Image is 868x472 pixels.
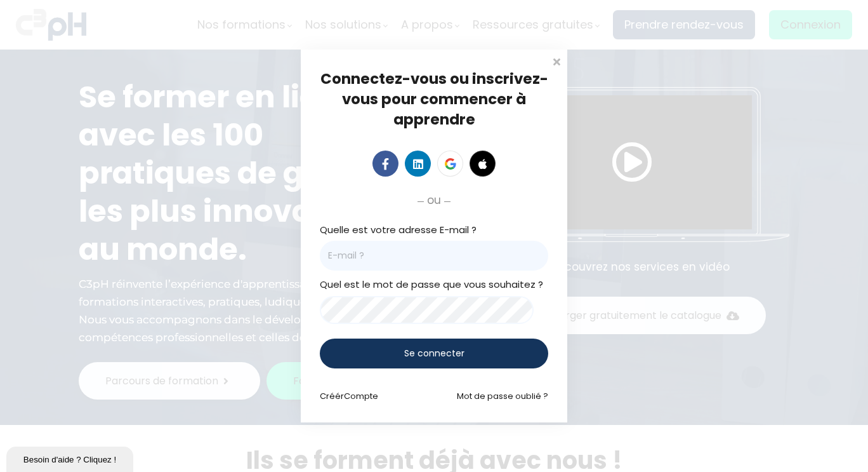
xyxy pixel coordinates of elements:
iframe: chat widget [6,444,136,472]
a: Mot de passe oublié ? [457,390,548,402]
span: Compte [344,390,378,402]
span: Se connecter [404,347,464,360]
span: ou [427,191,441,209]
a: CréérCompte [320,390,378,402]
span: Connectez-vous ou inscrivez-vous pour commencer à apprendre [320,69,548,130]
input: E-mail ? [320,241,548,271]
